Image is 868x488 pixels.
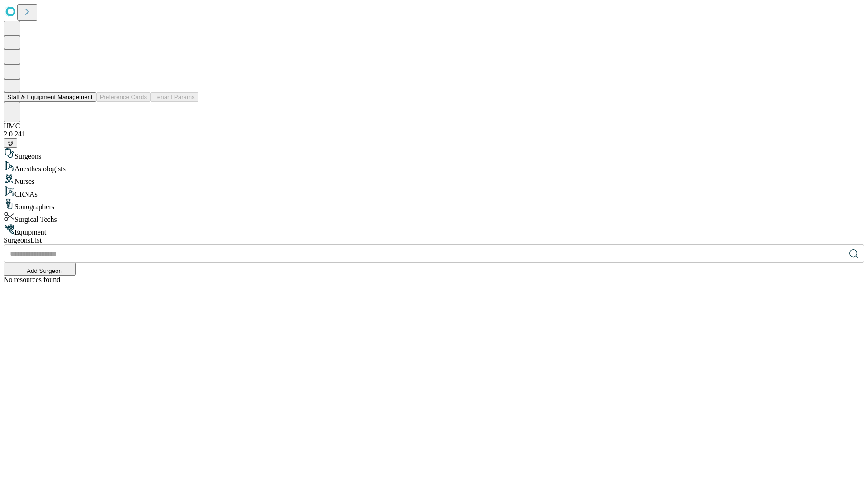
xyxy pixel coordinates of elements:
[4,224,864,236] div: Equipment
[4,211,864,224] div: Surgical Techs
[96,92,151,102] button: Preference Cards
[4,173,864,186] div: Nurses
[4,276,864,284] div: No resources found
[4,122,864,130] div: HMC
[4,92,96,102] button: Staff & Equipment Management
[4,130,864,138] div: 2.0.241
[4,236,864,244] div: Surgeons List
[4,160,864,173] div: Anesthesiologists
[4,198,864,211] div: Sonographers
[4,138,17,148] button: @
[4,263,76,276] button: Add Surgeon
[151,92,198,102] button: Tenant Params
[7,140,14,146] span: @
[27,267,62,274] span: Add Surgeon
[4,186,864,198] div: CRNAs
[4,148,864,160] div: Surgeons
